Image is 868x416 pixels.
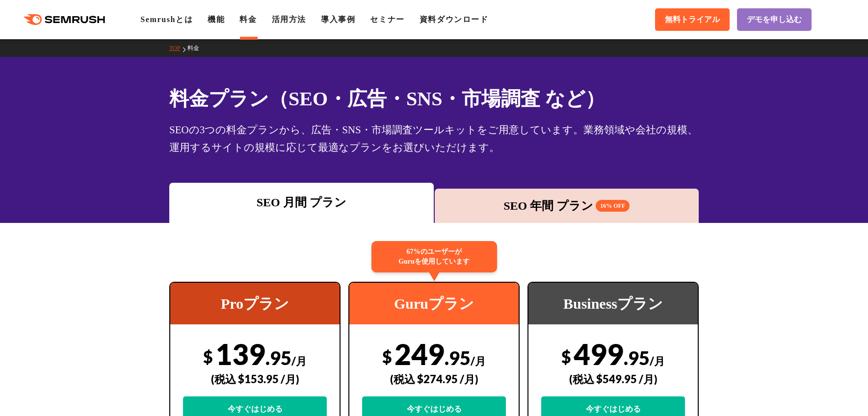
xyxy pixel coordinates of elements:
[624,346,650,369] span: .95
[541,362,685,396] div: (税込 $549.95 /月)
[140,15,193,24] a: Semrushとは
[737,8,812,31] a: デモを申し込む
[272,15,306,24] a: 活用方法
[208,15,225,24] a: 機能
[445,346,471,369] span: .95
[650,354,665,367] span: /月
[528,283,698,324] div: Businessプラン
[440,197,694,215] div: SEO 年間 プラン
[665,15,720,25] span: 無料トライアル
[239,15,257,24] a: 料金
[203,346,213,367] span: $
[321,15,355,24] a: 導入事例
[169,121,699,156] div: SEOの3つの料金プランから、広告・SNS・市場調査ツールキットをご用意しています。業務領域や会社の規模、運用するサイトの規模に応じて最適なプランをお選びいただけます。
[187,45,207,51] a: 料金
[420,15,489,24] a: 資料ダウンロード
[174,194,429,211] div: SEO 月間 プラン
[561,346,571,367] span: $
[170,283,340,324] div: Proプラン
[169,45,187,51] a: TOP
[183,362,327,396] div: (税込 $153.95 /月)
[349,283,519,324] div: Guruプラン
[747,15,802,25] span: デモを申し込む
[371,241,497,272] div: 67%のユーザーが Guruを使用しています
[362,362,506,396] div: (税込 $274.95 /月)
[265,346,291,369] span: .95
[596,200,630,212] span: 16% OFF
[169,84,699,113] h1: 料金プラン（SEO・広告・SNS・市場調査 など）
[382,346,392,367] span: $
[471,354,486,367] span: /月
[370,15,404,24] a: セミナー
[291,354,307,367] span: /月
[655,8,730,31] a: 無料トライアル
